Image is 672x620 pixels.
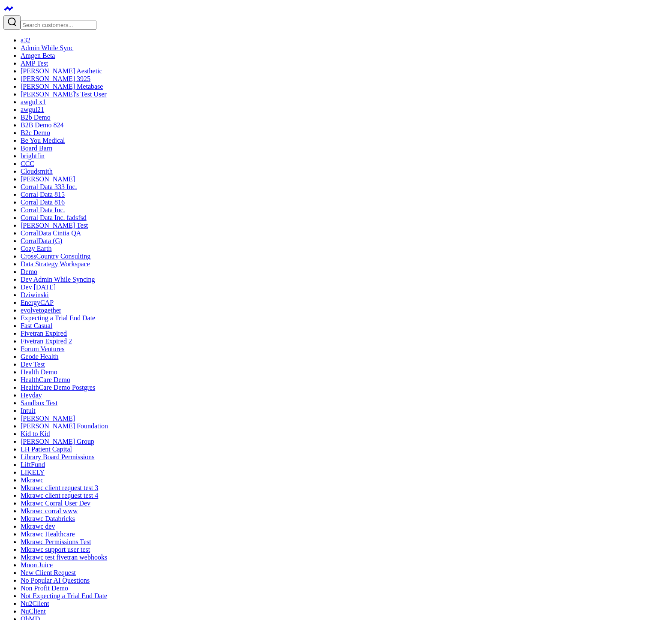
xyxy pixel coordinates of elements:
a: AMP Test [21,60,48,67]
a: HealthCare Demo Postgres [21,384,95,391]
a: Dziwinski [21,291,49,298]
a: Fivetran Expired [21,330,67,337]
a: LIKELY [21,469,45,476]
a: Corral Data 333 Inc. [21,183,77,190]
a: evolvetogether [21,307,61,314]
a: Corral Data Inc. fadsfsd [21,214,87,221]
a: EnergyCAP [21,299,54,306]
a: Mkrawc Databricks [21,515,75,522]
a: NuClient [21,608,46,615]
a: Mkrawc Healthcare [21,530,75,538]
a: HealthCare Demo [21,376,70,383]
a: Demo [21,268,37,275]
a: Mkrawc test fivetran webhooks [21,554,107,561]
a: a32 [21,36,30,44]
a: Dev [DATE] [21,283,56,291]
a: Forum Ventures [21,345,64,352]
a: CorralData Cintia QA [21,229,81,237]
a: Dev Admin While Syncing [21,276,95,283]
a: CrossCountry Consulting [21,253,90,260]
a: CorralData (G) [21,237,62,244]
a: Data Strategy Workspace [21,260,90,268]
a: CCC [21,160,34,167]
a: LH Patient Capital [21,445,72,453]
a: [PERSON_NAME] Aesthetic [21,67,102,75]
a: Corral Data 815 [21,191,65,198]
a: Be You Medical [21,137,65,144]
a: [PERSON_NAME]'s Test User [21,90,107,98]
button: Search customers button [3,15,21,30]
a: [PERSON_NAME] [21,175,75,183]
a: brightfin [21,152,45,160]
a: Not Expecting a Trial End Date [21,592,107,599]
a: [PERSON_NAME] Metabase [21,83,103,90]
a: Nu2Client [21,600,49,607]
a: B2B Demo 824 [21,121,63,129]
a: [PERSON_NAME] [21,415,75,422]
a: Corral Data Inc. [21,206,65,214]
a: Heyday [21,391,42,399]
a: Health Demo [21,368,57,376]
a: Corral Data 816 [21,199,65,206]
a: B2c Demo [21,129,50,136]
a: LiftFund [21,461,45,468]
a: Geode Health [21,353,58,360]
a: [PERSON_NAME] Test [21,222,88,229]
a: [PERSON_NAME] Group [21,438,94,445]
a: Mkrawc support user test [21,546,90,553]
a: Cozy Earth [21,245,51,252]
a: [PERSON_NAME] Foundation [21,422,108,430]
a: Admin While Sync [21,44,73,51]
a: Library Board Permissions [21,453,94,460]
a: Mkrawc dev [21,523,55,530]
a: B2b Demo [21,114,51,121]
a: Fivetran Expired 2 [21,337,72,345]
a: Fast Casual [21,322,52,329]
a: Cloudsmith [21,168,53,175]
a: Mkrawc [21,476,43,484]
a: Mkrawc client request test 3 [21,484,98,491]
a: awgul21 [21,106,44,113]
a: Non Profit Demo [21,584,68,592]
a: awgul x1 [21,98,46,105]
a: [PERSON_NAME] 3925 [21,75,90,82]
a: Amgen Beta [21,52,55,59]
a: Mkrawc Permissions Test [21,538,91,545]
a: No Popular AI Questions [21,577,90,584]
a: Kid to Kid [21,430,50,437]
a: Intuit [21,407,36,414]
input: Search customers input [21,21,96,30]
a: Mkrawc client request test 4 [21,492,98,499]
a: Sandbox Test [21,399,57,406]
a: Moon Juice [21,561,53,569]
a: Expecting a Trial End Date [21,314,95,322]
a: Mkrawc corral www [21,507,78,515]
a: Mkrawc Corral User Dev [21,500,90,507]
a: New Client Request [21,569,76,576]
a: Board Barn [21,144,52,152]
a: Dev Test [21,361,45,368]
